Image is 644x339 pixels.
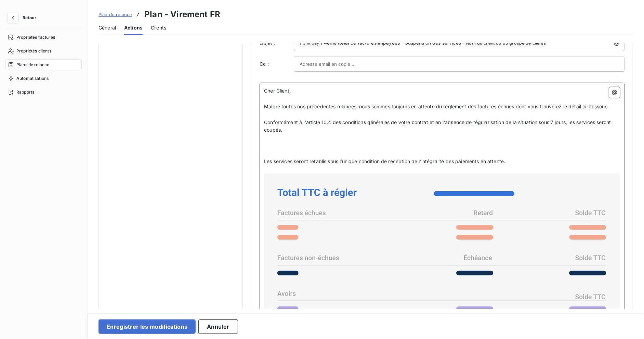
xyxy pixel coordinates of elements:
[264,119,612,133] span: Conformément à l'article 10.4 des conditions générales de votre contrat et en l'absence de régula...
[98,12,132,17] span: Plan de relance
[23,16,36,20] span: Retour
[5,32,82,43] a: Propriétés factures
[5,12,42,23] button: Retour
[124,24,143,31] span: Actions
[300,59,373,69] input: Adresse email en copie ...
[198,319,238,334] button: Annuler
[465,39,547,47] span: Nom du client ou du groupe de clients
[98,24,116,31] span: Général
[16,75,49,82] span: Automatisations
[151,24,166,31] span: Clients
[260,40,294,47] span: Objet :
[264,104,609,109] span: Malgré toutes nos précédentes relances, nous sommes toujours en attente du règlement des factures...
[5,87,82,98] a: Rapports
[16,89,34,95] span: Rapports
[302,39,320,47] span: Slimpay
[621,316,637,332] iframe: Intercom live chat
[5,73,82,84] a: Automatisations
[98,11,132,18] a: Plan de relance
[5,46,82,57] a: Propriétés clients
[260,61,294,68] label: Cc :
[5,59,82,70] a: Plans de relance
[144,8,220,21] h3: Plan - Virement FR
[264,88,291,94] span: Cher Client,
[16,34,55,40] span: Propriétés factures
[98,319,196,334] button: Enregistrer les modifications
[16,48,51,54] span: Propriétés clients
[16,62,49,68] span: Plans de relance
[264,158,505,164] span: Les services seront rétablis sous l’unique condition de réception de l’intégralité des paiements ...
